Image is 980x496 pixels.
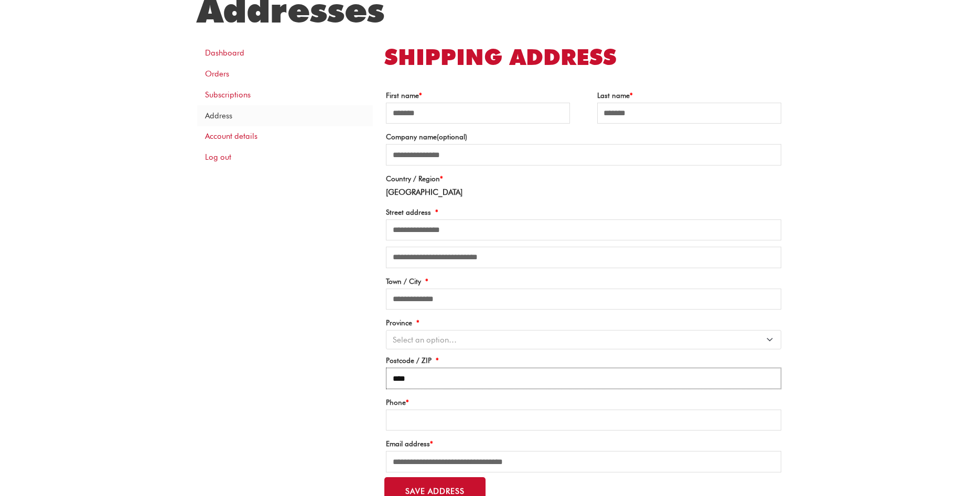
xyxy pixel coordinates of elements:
span: (optional) [437,133,467,141]
label: Town / City [386,274,781,289]
label: Street address [386,205,781,219]
a: Subscriptions [197,84,373,105]
span: Select an option… [393,335,457,345]
nav: Account pages [197,43,373,168]
a: Account details [197,126,373,147]
label: Province [386,316,781,330]
a: Log out [197,147,373,168]
label: Email address [386,437,781,451]
strong: [GEOGRAPHIC_DATA] [386,188,462,197]
label: Phone [386,395,781,410]
a: Dashboard [197,43,373,64]
label: First name [386,89,570,103]
span: Province [386,330,781,349]
label: Country / Region [386,172,781,186]
label: Postcode / ZIP [386,354,781,368]
label: Last name [597,89,781,103]
h2: Shipping address [384,43,783,72]
a: Orders [197,64,373,85]
label: Company name [386,130,781,144]
a: Address [197,105,373,126]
